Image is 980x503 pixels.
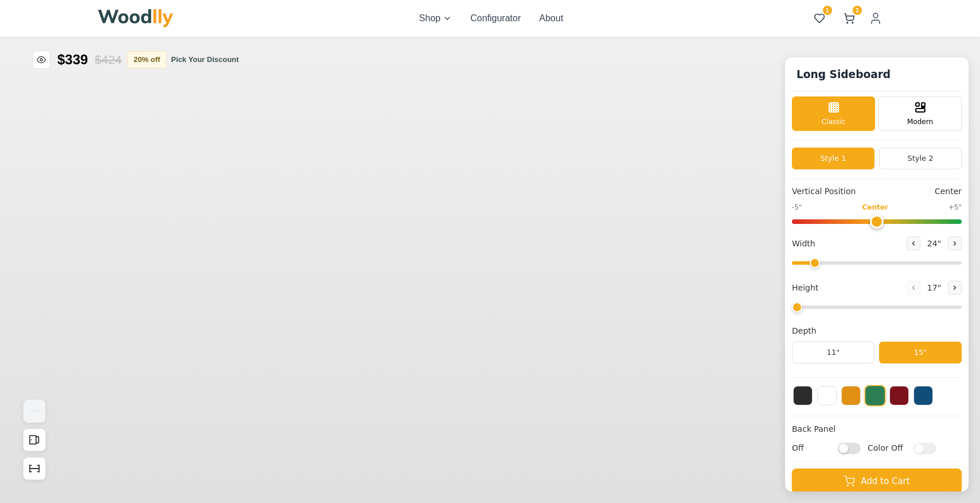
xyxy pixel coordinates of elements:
button: Blue [913,386,933,405]
button: Toggle price visibility [32,51,50,69]
span: Depth [792,325,817,337]
span: 24 " [925,238,943,250]
span: -5" [792,202,802,212]
button: Black [793,386,813,405]
button: Red [889,386,909,405]
input: Off [838,442,861,454]
h4: Back Panel [792,423,962,435]
button: 20% off [127,51,166,68]
input: Color Off [913,442,936,454]
span: Center [935,185,962,198]
button: View Gallery [23,400,46,423]
h1: Long Sideboard [792,64,895,85]
button: Configurator [470,11,521,25]
span: Vertical Position [792,185,856,198]
button: Style 1 [792,148,874,169]
button: White [817,386,837,405]
span: Modern [907,117,933,127]
button: About [539,11,563,25]
button: Open All Doors and Drawers [23,428,46,451]
span: Width [792,238,815,250]
span: 17 " [925,282,943,294]
span: +5" [948,202,962,212]
button: 1 [809,8,830,29]
span: Center [862,202,888,212]
img: Gallery [24,400,45,423]
button: 11" [792,342,874,363]
button: Style 2 [879,148,962,169]
button: 3 [839,8,860,29]
span: Classic [822,117,846,127]
img: Woodlly [98,9,174,28]
span: Color Off [868,442,908,454]
span: 1 [823,6,832,15]
button: 15" [879,342,962,363]
button: Add to Cart [792,469,962,494]
span: Off [792,442,832,454]
button: Green [865,385,885,406]
button: Yellow [841,386,861,405]
span: Height [792,282,818,294]
span: 3 [853,6,862,15]
button: Pick Your Discount [171,54,239,65]
button: Shop [419,11,452,25]
button: Show Dimensions [23,457,46,480]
